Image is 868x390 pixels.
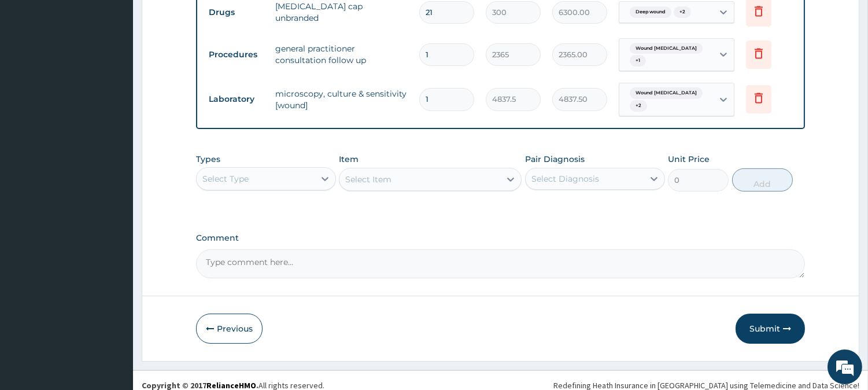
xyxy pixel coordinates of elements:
[202,173,249,185] div: Select Type
[736,314,805,344] button: Submit
[630,55,646,67] span: + 1
[60,65,194,80] div: Chat with us now
[525,153,585,165] label: Pair Diagnosis
[630,6,671,18] span: Deep wound
[531,173,599,185] div: Select Diagnosis
[339,153,359,165] label: Item
[203,89,269,110] td: Laboratory
[21,58,47,87] img: d_794563401_company_1708531726252_794563401
[203,2,269,23] td: Drugs
[196,233,805,243] label: Comment
[269,82,413,117] td: microscopy, culture & sensitivity [wound]
[196,154,220,164] label: Types
[668,153,710,165] label: Unit Price
[67,120,160,237] span: We're online!
[674,6,691,18] span: + 2
[6,264,220,304] textarea: Type your message and hit 'Enter'
[196,314,263,344] button: Previous
[203,44,269,65] td: Procedures
[732,168,793,192] button: Add
[630,87,703,99] span: Wound [MEDICAL_DATA]
[630,43,703,54] span: Wound [MEDICAL_DATA]
[269,37,413,72] td: general practitioner consultation follow up
[190,6,217,34] div: Minimize live chat window
[630,100,647,112] span: + 2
